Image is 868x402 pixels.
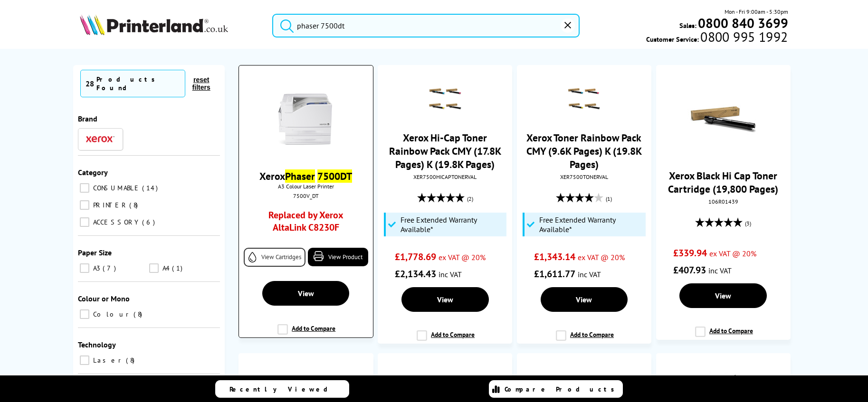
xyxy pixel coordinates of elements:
span: 1 [172,264,185,272]
span: Brand [78,114,97,123]
span: 8 [126,356,137,365]
span: ex VAT @ 20% [709,249,756,258]
span: Technology [78,340,116,349]
input: CONSUMABLE 14 [80,183,89,193]
span: £1,778.69 [395,251,436,263]
a: Compare Products [489,380,623,398]
a: Xerox Hi-Cap Toner Rainbow Pack CMY (17.8K Pages) K (19.8K Pages) [389,131,501,171]
div: XER7500TONERVAL [524,173,644,180]
span: Category [78,168,108,177]
div: 106R01439 [663,198,783,205]
span: inc VAT [708,266,732,275]
a: View [679,283,767,308]
div: Products Found [96,75,180,92]
span: 8 [134,310,144,318]
input: PRINTER 8 [80,200,89,210]
img: Xerox [86,136,114,142]
b: 0800 840 3699 [698,14,788,32]
img: Printerland Logo [80,14,228,35]
span: (1) [606,190,612,208]
span: (2) [467,190,473,208]
div: 7500V_DT [246,192,365,199]
input: Search product or brand [272,14,580,37]
div: XER7500HICAPTONERVAL [385,173,505,180]
a: View Cartridges [244,248,305,267]
a: Xerox Black Hi Cap Toner Cartridge (19,800 Pages) [668,169,778,196]
input: A4 1 [149,263,159,273]
a: View [262,281,349,306]
span: Laser [91,356,125,365]
span: £407.93 [673,264,706,276]
span: View [715,291,731,300]
span: £2,134.43 [395,268,436,280]
span: Free Extended Warranty Available* [401,215,504,234]
a: Recently Viewed [215,380,349,398]
span: CONSUMABLE [91,184,141,192]
span: Recently Viewed [229,385,337,393]
a: XeroxPhaser 7500DT [259,169,352,183]
span: View [576,295,592,304]
a: Printerland Logo [80,14,260,37]
label: Add to Compare [695,327,753,345]
a: Xerox Toner Rainbow Pack CMY (9.6K Pages) K (19.8K Pages) [526,131,642,171]
span: A3 Colour Laser Printer [244,183,368,190]
label: Add to Compare [277,324,335,342]
mark: Phaser [285,169,315,183]
img: Xerox-XER7500TONERVAL-Small.gif [567,82,601,115]
label: Add to Compare [556,330,614,348]
img: Xerox-Phaser-7500DT-Front-Facing-Small.jpg [270,82,342,153]
input: A3 7 [80,263,89,273]
span: 6 [142,218,157,226]
span: (3) [745,215,751,233]
span: A4 [160,264,171,272]
span: inc VAT [578,270,601,279]
span: ex VAT @ 20% [578,252,625,262]
span: £339.94 [673,247,707,259]
a: View Product [308,248,368,266]
a: View [401,287,489,312]
a: Replaced by Xerox AltaLink C8230F [256,209,355,238]
span: 28 [86,79,94,88]
button: reset filters [185,75,218,92]
span: inc VAT [439,270,462,279]
span: Colour or Mono [78,294,130,303]
a: 0800 840 3699 [696,19,788,28]
a: View [541,287,628,312]
span: 8 [129,201,140,209]
span: PRINTER [91,201,128,209]
span: £1,343.14 [534,251,575,263]
span: A3 [91,264,102,272]
input: Laser 8 [80,355,89,365]
img: Xerox-XER7500HICAPTONERVAL-Small.gif [429,82,462,115]
span: Free Extended Warranty Available* [539,215,643,234]
span: Sales: [679,21,696,30]
span: Mon - Fri 9:00am - 5:30pm [725,7,788,16]
input: Colour 8 [80,309,89,319]
span: ex VAT @ 20% [439,252,486,262]
input: ACCESSORY 6 [80,217,89,227]
span: Compare Products [505,385,620,393]
span: 0800 995 1992 [699,32,788,41]
span: View [437,295,453,304]
label: Add to Compare [417,330,475,348]
img: xerox-black-hi-cap-toner-cartridge-small.jpg [687,82,759,153]
span: £1,611.77 [534,268,575,280]
span: Paper Size [78,248,112,257]
span: ACCESSORY [91,218,141,226]
span: 14 [142,184,160,192]
mark: 7500DT [317,169,352,183]
span: Customer Service: [646,32,788,44]
span: 7 [103,264,118,272]
span: View [298,289,314,298]
span: Colour [91,310,133,318]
